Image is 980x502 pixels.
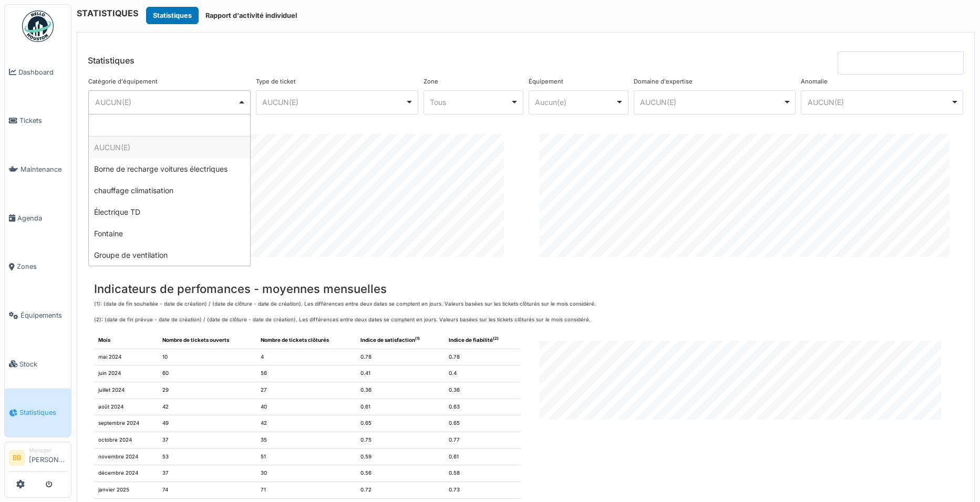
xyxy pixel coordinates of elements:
[445,365,521,382] td: 0.4
[94,448,158,465] td: novembre 2024
[158,465,256,482] td: 37
[158,415,256,432] td: 49
[88,77,158,86] label: Catégorie d'équipement
[445,349,521,365] td: 0.78
[634,77,693,86] label: Domaine d'expertise
[158,332,256,349] th: Nombre de tickets ouverts
[5,97,71,145] a: Tickets
[356,448,445,465] td: 0.59
[535,97,615,108] div: Aucun(e)
[158,382,256,399] td: 29
[158,448,256,465] td: 53
[445,332,521,349] th: Indice de fiabilité
[29,446,67,469] li: [PERSON_NAME]
[262,97,405,108] div: AUCUN(E)
[256,448,356,465] td: 51
[9,450,25,466] li: BB
[94,382,158,399] td: juillet 2024
[89,114,250,137] input: AUCUN(E)
[95,97,238,108] div: AUCUN(E)
[445,432,521,449] td: 0.77
[20,164,67,174] span: Maintenance
[19,116,67,125] span: Tickets
[445,415,521,432] td: 0.65
[808,97,951,108] div: AUCUN(E)
[89,201,250,223] div: Électrique TD
[158,365,256,382] td: 60
[256,415,356,432] td: 42
[29,446,67,454] div: Manager
[94,332,158,349] th: Mois
[801,77,828,86] label: Anomalie
[256,332,356,349] th: Nombre de tickets clôturés
[256,365,356,382] td: 56
[94,482,158,499] td: janvier 2025
[356,382,445,399] td: 0.36
[94,349,158,365] td: mai 2024
[356,482,445,499] td: 0.72
[94,432,158,449] td: octobre 2024
[256,465,356,482] td: 30
[356,399,445,415] td: 0.61
[256,349,356,365] td: 4
[89,158,250,180] div: Borne de recharge voitures électriques
[356,465,445,482] td: 0.56
[158,399,256,415] td: 42
[256,77,296,86] label: Type de ticket
[493,336,499,341] sup: (2)
[94,282,957,296] h4: Indicateurs de perfomances - moyennes mensuelles
[94,415,158,432] td: septembre 2024
[22,11,54,42] img: Badge_color-CXgf-gQk.svg
[17,262,67,271] span: Zones
[94,465,158,482] td: décembre 2024
[5,194,71,243] a: Agenda
[20,310,67,320] span: Équipements
[94,399,158,415] td: août 2024
[199,7,304,24] button: Rapport d'activité individuel
[430,97,510,108] div: Tous
[158,349,256,365] td: 10
[424,77,438,86] label: Zone
[158,482,256,499] td: 74
[158,432,256,449] td: 37
[529,77,563,86] label: Équipement
[256,432,356,449] td: 35
[89,137,250,158] div: AUCUN(E)
[256,382,356,399] td: 27
[5,48,71,97] a: Dashboard
[94,300,957,308] p: (1): (date de fin souhaitée - date de création) / (date de clôture - date de création). Les diffé...
[256,482,356,499] td: 71
[356,332,445,349] th: Indice de satisfaction
[88,56,135,66] h6: Statistiques
[445,399,521,415] td: 0.63
[356,349,445,365] td: 0.78
[89,180,250,201] div: chauffage climatisation
[5,291,71,340] a: Équipements
[94,365,158,382] td: juin 2024
[146,7,199,24] button: Statistiques
[445,382,521,399] td: 0.36
[445,465,521,482] td: 0.58
[356,415,445,432] td: 0.65
[5,145,71,194] a: Maintenance
[356,432,445,449] td: 0.75
[19,359,67,369] span: Stock
[5,389,71,437] a: Statistiques
[17,213,67,223] span: Agenda
[5,340,71,389] a: Stock
[5,243,71,291] a: Zones
[89,223,250,244] div: Fontaine
[445,482,521,499] td: 0.73
[415,336,420,341] sup: (1)
[256,399,356,415] td: 40
[18,67,67,77] span: Dashboard
[94,316,957,324] p: (2): (date de fin prévue - date de création) / (date de clôture - date de création). Les différen...
[89,244,250,266] div: Groupe de ventilation
[640,97,783,108] div: AUCUN(E)
[19,407,67,417] span: Statistiques
[356,365,445,382] td: 0.41
[9,446,67,472] a: BB Manager[PERSON_NAME]
[445,448,521,465] td: 0.61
